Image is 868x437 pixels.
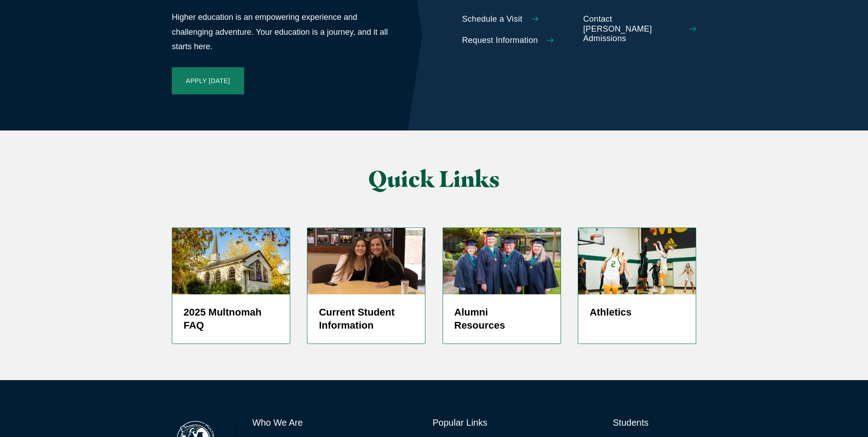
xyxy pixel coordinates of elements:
p: Higher education is an empowering experience and challenging adventure. Your education is a journ... [172,10,390,54]
a: Women's Basketball player shooting jump shot Athletics [578,228,696,344]
span: Request Information [462,36,538,46]
img: 50 Year Alumni 2019 [443,228,561,294]
h2: Quick Links [262,167,606,191]
img: screenshot-2024-05-27-at-1.37.12-pm [307,228,425,294]
a: screenshot-2024-05-27-at-1.37.12-pm Current Student Information [307,228,425,344]
h6: Popular Links [433,416,580,429]
h5: Current Student Information [319,306,414,333]
h6: Who We Are [252,416,400,429]
h5: 2025 Multnomah FAQ [184,306,278,333]
a: 50 Year Alumni 2019 Alumni Resources [443,228,561,344]
h5: Athletics [590,306,684,319]
a: Contact [PERSON_NAME] Admissions [583,14,696,44]
img: Prayer Chapel in Fall [172,228,290,294]
a: Schedule a Visit [462,14,575,24]
img: WBBALL_WEB [578,228,696,294]
h5: Alumni Resources [454,306,549,333]
a: Prayer Chapel in Fall 2025 Multnomah FAQ [172,228,290,344]
a: Apply [DATE] [172,67,244,94]
a: Request Information [462,36,575,46]
span: Contact [PERSON_NAME] Admissions [583,14,680,44]
h6: Students [613,416,696,429]
span: Schedule a Visit [462,14,523,24]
